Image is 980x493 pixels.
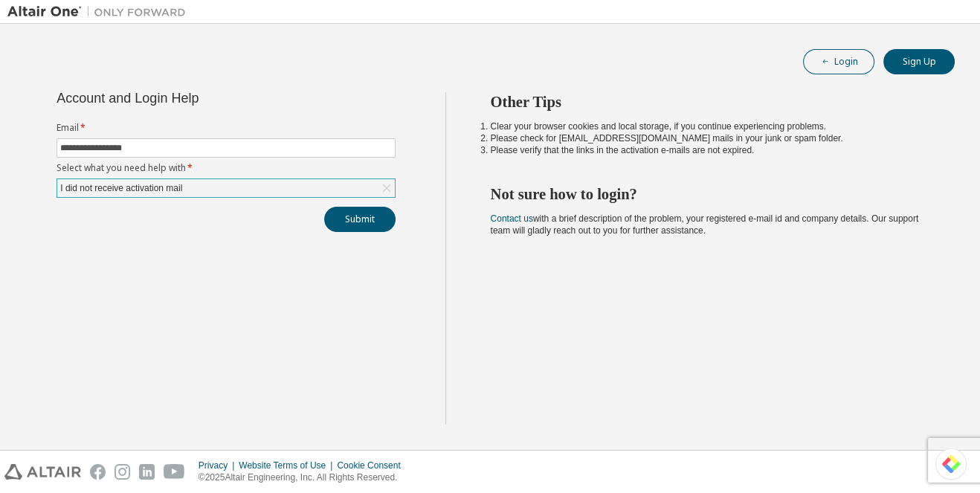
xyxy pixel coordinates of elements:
[199,471,410,484] p: © 2025 Altair Engineering, Inc. All Rights Reserved.
[239,460,337,471] div: Website Terms of Use
[491,144,929,156] li: Please verify that the links in the activation e-mails are not expired.
[139,464,155,480] img: linkedin.svg
[58,180,184,196] div: I did not receive activation mail
[491,92,929,112] h2: Other Tips
[7,4,193,19] img: Altair One
[324,207,396,232] button: Submit
[57,122,396,134] label: Email
[57,179,395,197] div: I did not receive activation mail
[199,460,239,471] div: Privacy
[90,464,106,480] img: facebook.svg
[115,464,130,480] img: instagram.svg
[57,92,328,104] div: Account and Login Help
[491,120,929,132] li: Clear your browser cookies and local storage, if you continue experiencing problems.
[803,49,874,74] button: Login
[883,49,955,74] button: Sign Up
[57,162,396,174] label: Select what you need help with
[337,460,409,471] div: Cookie Consent
[491,184,929,204] h2: Not sure how to login?
[491,213,533,224] a: Contact us
[164,464,185,480] img: youtube.svg
[491,213,919,236] span: with a brief description of the problem, your registered e-mail id and company details. Our suppo...
[4,464,81,480] img: altair_logo.svg
[491,132,929,144] li: Please check for [EMAIL_ADDRESS][DOMAIN_NAME] mails in your junk or spam folder.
